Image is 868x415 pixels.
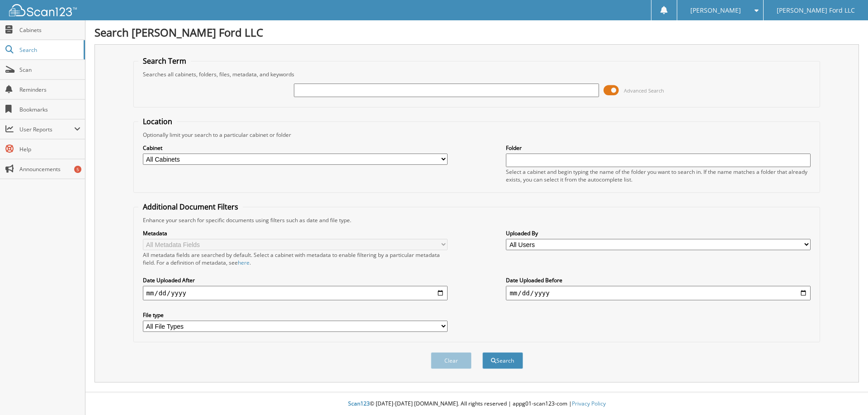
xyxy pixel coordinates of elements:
button: Search [482,352,523,369]
label: Uploaded By [506,229,811,237]
span: Search [19,46,79,54]
a: here [238,259,250,266]
label: Date Uploaded Before [506,276,811,284]
span: [PERSON_NAME] [690,8,741,13]
legend: Search Term [138,56,191,66]
label: Folder [506,144,811,152]
a: Privacy Policy [572,400,606,407]
label: Metadata [143,229,448,237]
div: Select a cabinet and begin typing the name of the folder you want to search in. If the name match... [506,168,811,183]
span: Advanced Search [624,87,664,94]
h1: Search [PERSON_NAME] Ford LLC [94,25,859,40]
input: end [506,286,811,300]
div: Optionally limit your search to a particular cabinet or folder [138,131,816,139]
label: File type [143,311,448,319]
span: Scan [19,66,80,74]
div: © [DATE]-[DATE] [DOMAIN_NAME]. All rights reserved | appg01-scan123-com | [85,393,868,415]
legend: Location [138,117,177,126]
span: User Reports [19,126,74,133]
label: Date Uploaded After [143,276,448,284]
input: start [143,286,448,300]
span: Cabinets [19,26,80,34]
span: Announcements [19,165,80,173]
label: Cabinet [143,144,448,152]
span: Bookmarks [19,106,80,113]
span: Scan123 [348,400,370,407]
div: Enhance your search for specific documents using filters such as date and file type. [138,216,816,224]
img: scan123-logo-white.svg [9,4,77,16]
span: [PERSON_NAME] Ford LLC [777,8,855,13]
div: Searches all cabinets, folders, files, metadata, and keywords [138,70,816,78]
span: Reminders [19,86,80,93]
button: Clear [431,352,472,369]
span: Help [19,145,80,153]
legend: Additional Document Filters [138,202,243,212]
div: 5 [74,166,81,173]
iframe: Chat Widget [823,372,868,415]
div: All metadata fields are searched by default. Select a cabinet with metadata to enable filtering b... [143,251,448,266]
